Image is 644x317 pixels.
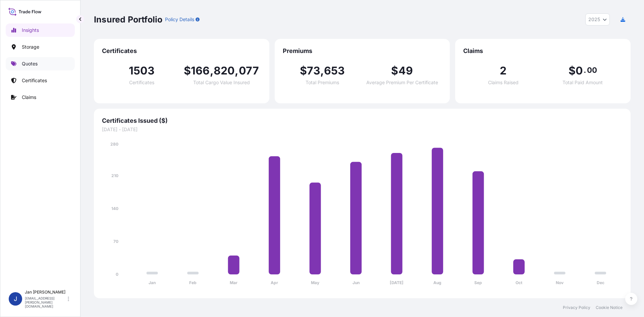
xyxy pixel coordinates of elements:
[6,23,75,37] a: Insights
[6,91,75,104] a: Claims
[585,13,610,25] button: Year Selector
[576,65,583,76] span: 0
[300,65,307,76] span: $
[214,65,235,76] span: 820
[597,280,604,285] tspan: Dec
[22,77,47,84] p: Certificates
[149,280,156,285] tspan: Jan
[488,80,519,85] span: Claims Raised
[25,296,66,308] p: [EMAIL_ADDRESS][PERSON_NAME][DOMAIN_NAME]
[6,40,75,54] a: Storage
[391,65,398,76] span: $
[353,280,360,285] tspan: Jun
[562,80,603,85] span: Total Paid Amount
[129,80,154,85] span: Certificates
[516,280,523,285] tspan: Oct
[563,305,590,310] a: Privacy Policy
[210,65,214,76] span: ,
[596,305,623,310] a: Cookie Notice
[22,27,39,34] p: Insights
[556,280,564,285] tspan: Nov
[230,280,237,285] tspan: Mar
[306,80,339,85] span: Total Premiums
[6,74,75,87] a: Certificates
[307,65,320,76] span: 73
[235,65,238,76] span: ,
[165,16,194,23] p: Policy Details
[584,67,586,73] span: .
[14,296,17,302] span: J
[390,280,404,285] tspan: [DATE]
[116,272,118,277] tspan: 0
[463,47,623,55] span: Claims
[6,57,75,70] a: Quotes
[113,239,118,244] tspan: 70
[433,280,441,285] tspan: Aug
[311,280,320,285] tspan: May
[191,65,210,76] span: 166
[239,65,259,76] span: 077
[271,280,278,285] tspan: Apr
[500,65,506,76] span: 2
[283,47,442,55] span: Premiums
[110,142,118,147] tspan: 280
[111,206,118,211] tspan: 140
[25,289,66,295] p: Jan [PERSON_NAME]
[22,44,39,50] p: Storage
[22,60,38,67] p: Quotes
[189,280,197,285] tspan: Feb
[102,126,623,133] span: [DATE] - [DATE]
[324,65,345,76] span: 653
[193,80,250,85] span: Total Cargo Value Insured
[569,65,576,76] span: $
[102,47,261,55] span: Certificates
[184,65,191,76] span: $
[94,14,162,25] p: Insured Portfolio
[102,117,623,125] span: Certificates Issued ($)
[22,94,36,101] p: Claims
[588,16,600,23] span: 2025
[111,173,118,178] tspan: 210
[320,65,324,76] span: ,
[129,65,155,76] span: 1503
[587,67,597,73] span: 00
[474,280,482,285] tspan: Sep
[366,80,438,85] span: Average Premium Per Certificate
[398,65,413,76] span: 49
